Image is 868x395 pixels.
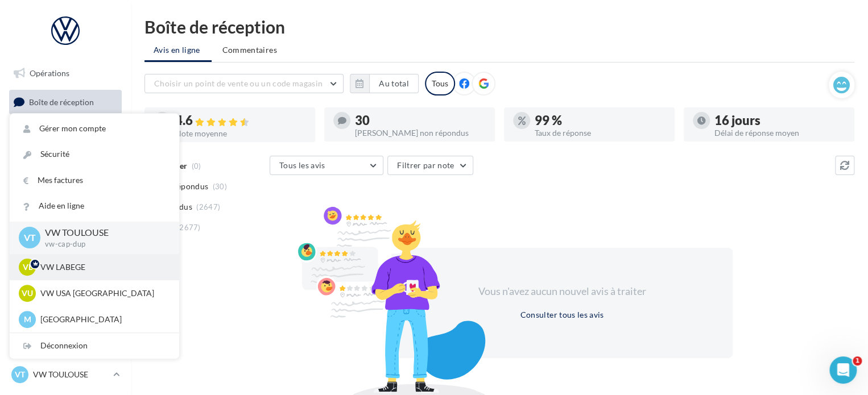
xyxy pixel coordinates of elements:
[10,116,179,142] a: Gérer mon compte
[9,364,122,385] a: VT VW TOULOUSE
[29,97,94,106] span: Boîte de réception
[425,72,455,95] div: Tous
[144,74,344,93] button: Choisir un point de vente ou un code magasin
[33,369,109,380] p: VW TOULOUSE
[355,129,486,137] div: [PERSON_NAME] non répondus
[10,333,179,359] div: Déconnexion
[40,261,166,273] p: VW LABEGE
[24,231,36,244] span: VT
[196,202,220,211] span: (2647)
[714,129,845,137] div: Délai de réponse moyen
[7,90,124,114] a: Boîte de réception
[714,114,845,127] div: 16 jours
[515,308,608,322] button: Consulter tous les avis
[10,168,179,193] a: Mes factures
[7,61,124,85] a: Opérations
[22,288,33,299] span: VU
[45,226,161,239] p: VW TOULOUSE
[350,74,419,93] button: Au total
[10,142,179,167] a: Sécurité
[355,114,486,127] div: 30
[222,44,277,56] span: Commentaires
[40,288,166,299] p: VW USA [GEOGRAPHIC_DATA]
[23,261,32,273] span: VL
[7,298,124,331] a: Campagnes DataOnDemand
[369,74,419,93] button: Au total
[853,356,862,365] span: 1
[464,284,660,299] div: Vous n'avez aucun nouvel avis à traiter
[387,156,473,175] button: Filtrer par note
[40,314,166,325] p: [GEOGRAPHIC_DATA]
[15,369,25,380] span: VT
[175,114,306,127] div: 4.6
[30,68,69,78] span: Opérations
[270,156,383,175] button: Tous les avis
[24,314,31,325] span: M
[7,232,124,256] a: Calendrier
[155,181,208,192] span: Non répondus
[7,203,124,227] a: Médiathèque
[175,130,306,138] div: Note moyenne
[7,147,124,171] a: Campagnes
[144,18,854,35] div: Boîte de réception
[213,182,227,191] span: (30)
[7,176,124,199] a: Contacts
[535,129,666,137] div: Taux de réponse
[829,356,857,384] iframe: Intercom live chat
[7,119,124,143] a: Visibilité en ligne
[10,193,179,219] a: Aide en ligne
[535,114,666,127] div: 99 %
[7,260,124,294] a: PLV et print personnalisable
[45,239,161,250] p: vw-cap-dup
[279,160,325,170] span: Tous les avis
[177,223,201,232] span: (2677)
[154,78,323,88] span: Choisir un point de vente ou un code magasin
